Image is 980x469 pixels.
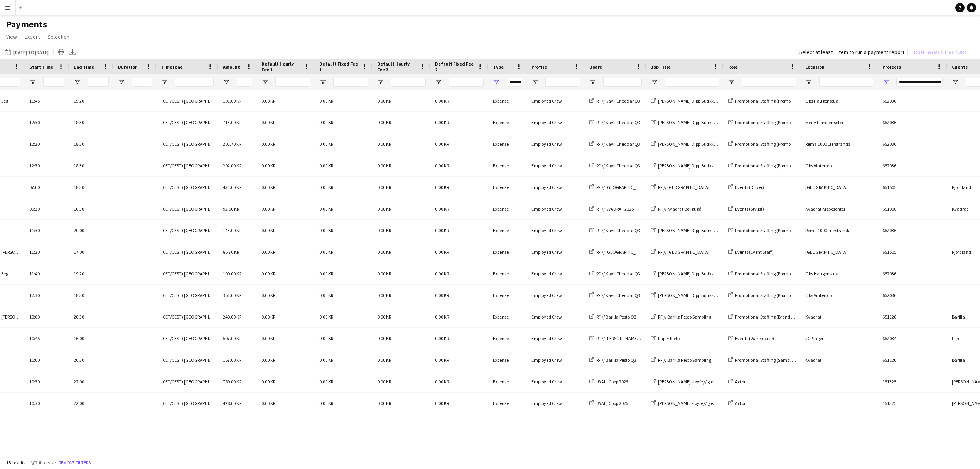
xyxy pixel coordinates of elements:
[527,349,585,371] div: Employed Crew
[658,400,779,406] span: [PERSON_NAME] sløyfe // gjennomføring [GEOGRAPHIC_DATA]
[237,78,252,87] input: Amount Filter Input
[488,306,527,327] div: Expense
[25,177,69,198] div: 07:00
[882,64,901,70] span: Projects
[118,79,125,86] button: Open Filter Menu
[735,228,814,233] span: Promotional Staffing (Promotional Staff)
[728,314,820,320] a: Promotional Staffing (Brand Ambassadors)
[527,306,585,327] div: Employed Crew
[589,120,640,125] a: RF // Kavli Cheddar Q3
[735,379,746,385] span: Actor
[801,285,878,306] div: Obs Vinterbro
[430,371,488,392] div: 0.00 KR
[728,141,814,147] a: Promotional Staffing (Promotional Staff)
[728,206,764,212] a: Events (Stylist)
[261,79,268,86] button: Open Filter Menu
[435,61,474,73] span: Default Fixed Fee 2
[25,393,69,414] div: 10:30
[801,306,878,327] div: Kvadrat
[377,61,417,73] span: Default Hourly Fee 2
[315,220,373,241] div: 0.00 KR
[315,241,373,263] div: 0.00 KR
[25,112,69,133] div: 12:30
[658,379,779,385] span: [PERSON_NAME] sløyfe // gjennomføring [GEOGRAPHIC_DATA]
[257,133,315,155] div: 0.00 KR
[373,328,430,349] div: 0.00 KR
[69,133,113,155] div: 18:30
[69,241,113,263] div: 17:00
[589,379,628,385] a: (WAL) Coop 2025
[257,177,315,198] div: 0.00 KR
[157,285,218,306] div: (CET/CEST) [GEOGRAPHIC_DATA]
[430,155,488,176] div: 0.00 KR
[69,112,113,133] div: 18:30
[118,64,138,70] span: Duration
[735,206,764,212] span: Events (Stylist)
[430,349,488,371] div: 0.00 KR
[801,198,878,219] div: Kvadrat Kjøpesenter
[257,285,315,306] div: 0.00 KR
[728,271,814,277] a: Promotional Staffing (Promotional Staff)
[175,78,214,87] input: Timezone Filter Input
[735,249,774,255] span: Events (Event Staff)
[373,263,430,284] div: 0.00 KR
[69,393,113,414] div: 22:00
[25,306,69,327] div: 10:00
[257,371,315,392] div: 0.00 KR
[157,198,218,219] div: (CET/CEST) [GEOGRAPHIC_DATA]
[69,371,113,392] div: 22:00
[25,198,69,219] div: 09:30
[430,90,488,111] div: 0.00 KR
[488,371,527,392] div: Expense
[488,393,527,414] div: Expense
[333,78,368,87] input: Default Fixed Fee 1 Filter Input
[651,98,737,104] a: [PERSON_NAME] Dipp Butikkaktivisering
[57,47,66,57] app-action-btn: Print
[319,61,359,73] span: Default Fixed Fee 1
[728,249,774,255] a: Events (Event Staff)
[25,33,40,40] span: Export
[88,78,109,87] input: End Time Filter Input
[430,241,488,263] div: 0.00 KR
[735,271,814,277] span: Promotional Staffing (Promotional Staff)
[527,285,585,306] div: Employed Crew
[25,155,69,176] div: 12:30
[658,120,737,125] span: [PERSON_NAME] Dipp Butikkaktivisering
[527,371,585,392] div: Employed Crew
[223,64,240,70] span: Amount
[157,112,218,133] div: (CET/CEST) [GEOGRAPHIC_DATA]
[430,198,488,219] div: 0.00 KR
[589,336,648,341] a: RF // [PERSON_NAME] 2025
[315,133,373,155] div: 0.00 KR
[373,241,430,263] div: 0.00 KR
[488,328,527,349] div: Expense
[315,112,373,133] div: 0.00 KR
[430,133,488,155] div: 0.00 KR
[430,220,488,241] div: 0.00 KR
[952,79,959,86] button: Open Filter Menu
[527,112,585,133] div: Employed Crew
[728,79,735,86] button: Open Filter Menu
[69,349,113,371] div: 20:30
[651,314,711,320] a: RF // Barilla Pesto Sampling
[25,90,69,111] div: 11:45
[658,184,710,190] span: RF // [GEOGRAPHIC_DATA]
[373,112,430,133] div: 0.00 KR
[527,90,585,111] div: Employed Crew
[223,120,241,125] span: 713.00 KR
[449,78,484,87] input: Default Fixed Fee 2 Filter Input
[527,220,585,241] div: Employed Crew
[74,79,81,86] button: Open Filter Menu
[658,141,737,147] span: [PERSON_NAME] Dipp Butikkaktivisering
[735,314,820,320] span: Promotional Staffing (Brand Ambassadors)
[801,133,878,155] div: Rema 1000 Lierstranda
[728,400,746,406] a: Actor
[527,198,585,219] div: Employed Crew
[735,141,814,147] span: Promotional Staffing (Promotional Staff)
[44,32,73,42] a: Selection
[68,47,77,57] app-action-btn: Export XLSX
[728,336,774,341] a: Events (Warehouse)
[373,198,430,219] div: 0.00 KR
[651,336,680,341] a: Lager hjelp
[25,349,69,371] div: 11:00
